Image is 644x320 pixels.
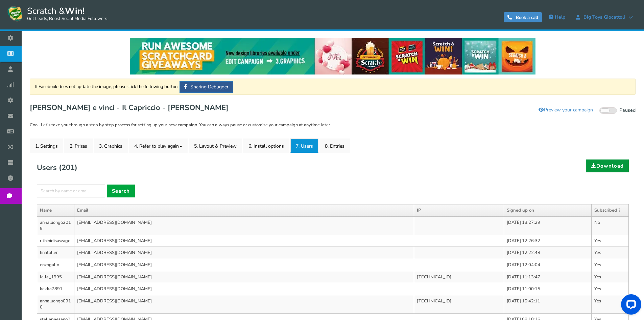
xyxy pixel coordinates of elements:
th: Email [74,205,414,217]
a: 7. Users [290,138,318,153]
input: Search by name or email [37,185,105,197]
td: enzogallo [37,259,74,271]
a: 2. Prizes [64,138,93,153]
td: [DATE] 13:27:29 [504,216,591,235]
td: Yes [592,259,629,271]
td: kekka7891 [37,283,74,295]
a: Book a call [504,12,542,22]
a: 6. Install options [243,138,289,153]
td: [DATE] 12:22:48 [504,247,591,259]
td: [TECHNICAL_ID] [414,271,504,283]
td: [DATE] 11:00:15 [504,283,591,295]
a: Download [586,159,629,172]
td: [DATE] 12:26:32 [504,235,591,247]
td: linatoller [37,247,74,259]
td: Yes [592,247,629,259]
a: 1. Settings [30,138,63,153]
a: 3. Graphics [94,138,128,153]
td: [EMAIL_ADDRESS][DOMAIN_NAME] [74,259,414,271]
td: [DATE] 12:04:04 [504,259,591,271]
th: IP [414,205,504,217]
div: If Facebook does not update the image, please click the following button : [30,79,636,95]
td: [EMAIL_ADDRESS][DOMAIN_NAME] [74,235,414,247]
td: Yes [592,235,629,247]
td: [EMAIL_ADDRESS][DOMAIN_NAME] [74,271,414,283]
a: Name [40,207,52,213]
a: 8. Entries [319,138,350,153]
td: Yes [592,295,629,313]
span: 201 [62,163,75,173]
td: [EMAIL_ADDRESS][DOMAIN_NAME] [74,216,414,235]
td: [TECHNICAL_ID] [414,295,504,313]
td: [EMAIL_ADDRESS][DOMAIN_NAME] [74,247,414,259]
h1: [PERSON_NAME] e vinci - Il Capriccio - [PERSON_NAME] [30,102,636,115]
small: Get Leads, Boost Social Media Followers [27,16,107,22]
h2: Users ( ) [37,159,77,176]
td: [EMAIL_ADDRESS][DOMAIN_NAME] [74,283,414,295]
th: Signed up on [504,205,591,217]
p: Cool. Let's take you through a step by step process for setting up your new campaign. You can alw... [30,122,636,129]
a: 4. Refer to play again [129,138,188,153]
a: 5. Layout & Preview [189,138,242,153]
td: [DATE] 11:13:47 [504,271,591,283]
td: Yes [592,283,629,295]
td: annaluongo0910 [37,295,74,313]
iframe: LiveChat chat widget [616,292,644,320]
a: Search [107,185,135,197]
strong: Win! [65,5,85,17]
td: annaluongo2019 [37,216,74,235]
span: Big Toys Giocattoli [580,15,628,20]
td: [DATE] 10:42:11 [504,295,591,313]
a: Help [545,12,569,23]
img: Scratch and Win [7,5,24,22]
th: Subscribed ? [592,205,629,217]
td: Yes [592,271,629,283]
span: Scratch & [24,5,107,22]
td: rithinidisawage [37,235,74,247]
td: lella_1995 [37,271,74,283]
span: Book a call [516,15,538,21]
a: Sharing Debugger [180,81,233,93]
a: Scratch &Win! Get Leads, Boost Social Media Followers [7,5,107,22]
img: festival-poster-2020.webp [130,38,535,74]
td: [EMAIL_ADDRESS][DOMAIN_NAME] [74,295,414,313]
span: Paused [619,107,636,113]
a: Preview your campaign [534,104,597,116]
td: No [592,216,629,235]
span: Help [555,14,565,20]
